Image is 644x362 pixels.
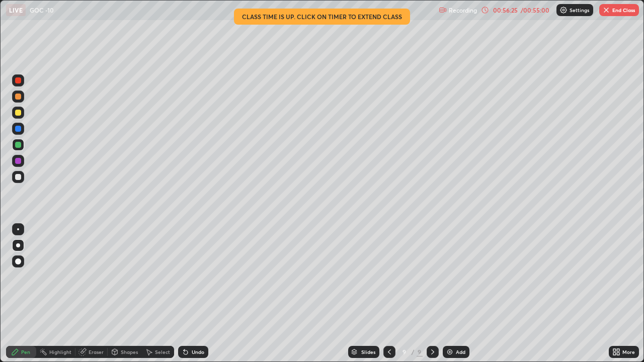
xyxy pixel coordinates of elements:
[399,349,410,355] div: 9
[89,349,104,354] div: Eraser
[361,349,375,354] div: Slides
[49,349,71,354] div: Highlight
[519,7,550,13] div: / 00:55:00
[602,6,610,14] img: end-class-cross
[449,7,477,14] p: Recording
[417,347,423,356] div: 9
[491,7,519,13] div: 00:56:25
[121,349,138,354] div: Shapes
[446,348,454,356] img: add-slide-button
[622,349,635,354] div: More
[30,6,54,14] p: GOC -10
[570,8,589,13] p: Settings
[21,349,30,354] div: Pen
[439,6,447,14] img: recording.375f2c34.svg
[9,6,23,14] p: LIVE
[559,6,568,14] img: class-settings-icons
[192,349,204,354] div: Undo
[412,349,415,355] div: /
[456,349,465,354] div: Add
[155,349,170,354] div: Select
[599,4,639,16] button: End Class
